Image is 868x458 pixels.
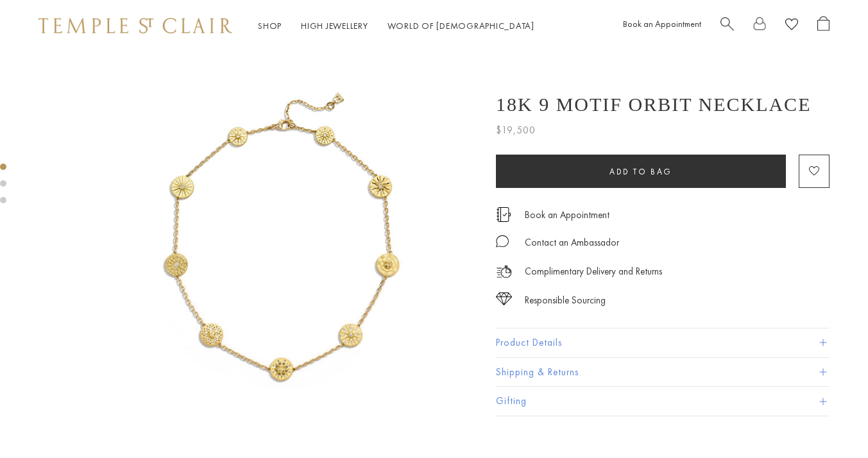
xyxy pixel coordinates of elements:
[623,18,701,30] a: Book an Appointment
[525,235,619,251] div: Contact an Ambassador
[496,387,830,416] button: Gifting
[301,20,368,31] a: High JewelleryHigh Jewellery
[496,94,811,115] h1: 18K 9 Motif Orbit Necklace
[38,18,232,33] img: Temple St. Clair
[525,264,662,280] p: Complimentary Delivery and Returns
[83,51,477,445] img: N31838-ORBIT18
[496,358,830,387] button: Shipping & Returns
[720,16,734,36] a: Search
[496,293,512,305] img: icon_sourcing.svg
[496,235,509,248] img: MessageIcon-01_2.svg
[496,328,830,357] button: Product Details
[258,18,534,34] nav: Main navigation
[496,122,536,139] span: $19,500
[817,16,830,36] a: Open Shopping Bag
[387,20,534,31] a: World of [DEMOGRAPHIC_DATA]World of [DEMOGRAPHIC_DATA]
[496,207,511,222] img: icon_appointment.svg
[496,155,786,188] button: Add to bag
[525,208,609,222] a: Book an Appointment
[609,166,672,177] span: Add to bag
[785,16,798,36] a: View Wishlist
[496,264,512,280] img: icon_delivery.svg
[258,20,282,31] a: ShopShop
[525,293,606,309] div: Responsible Sourcing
